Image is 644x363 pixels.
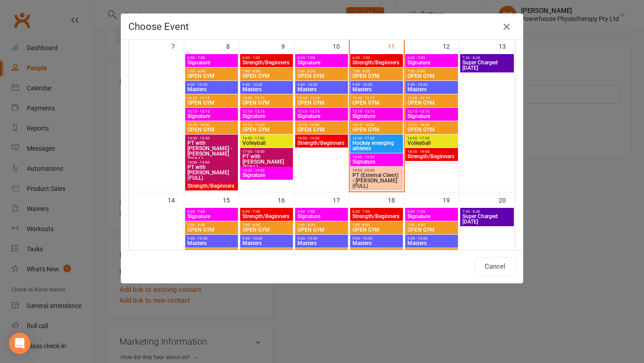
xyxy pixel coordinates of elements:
[242,60,291,65] span: Strength/Beginners
[407,250,456,254] span: 10:30 - 12:15
[443,192,459,207] div: 19
[187,160,236,165] span: 18:00 - 19:00
[407,140,456,146] span: Volleyball
[407,83,456,87] span: 9:30 - 10:30
[187,210,236,214] span: 6:00 - 7:00
[333,192,349,207] div: 17
[242,136,291,140] span: 16:00 - 17:00
[242,96,291,100] span: 10:30 - 12:15
[297,73,346,79] span: OPEN GYM
[352,173,401,189] span: PT (External Client) - [PERSON_NAME] (FULL)
[352,227,401,232] span: OPEN GYM
[9,333,30,354] div: Open Intercom Messenger
[187,140,236,162] span: PT with [PERSON_NAME] - [PERSON_NAME] (FULL)
[352,236,401,241] span: 9:30 - 10:30
[333,38,349,53] div: 10
[242,214,291,219] span: Strength/Beginners
[352,56,401,60] span: 6:00 - 7:00
[499,192,515,207] div: 20
[242,100,291,106] span: OPEN GYM
[407,123,456,127] span: 13:15 - 16:00
[187,127,236,132] span: OPEN GYM
[499,38,515,53] div: 13
[242,110,291,114] span: 12:15 - 13:15
[187,96,236,100] span: 10:30 - 12:15
[407,241,456,246] span: Masters
[407,127,456,132] span: OPEN GYM
[407,110,456,114] span: 12:15 - 13:15
[407,96,456,100] span: 10:30 - 12:15
[187,165,236,181] span: PT with [PERSON_NAME] (FULL)
[352,123,401,127] span: 13:15 - 16:00
[352,155,401,159] span: 18:00 - 19:00
[171,38,184,53] div: 7
[128,21,516,32] h4: Choose Event
[242,69,291,73] span: 7:00 - 8:00
[187,87,236,92] span: Masters
[281,38,294,53] div: 9
[407,136,456,140] span: 16:00 - 17:00
[407,236,456,241] span: 9:30 - 10:30
[352,210,401,214] span: 6:00 - 7:00
[500,20,514,34] button: Close
[242,83,291,87] span: 9:30 - 10:30
[187,100,236,106] span: OPEN GYM
[407,210,456,214] span: 6:00 - 7:00
[226,38,239,53] div: 8
[242,241,291,246] span: Masters
[187,183,236,189] span: Strength/Beginners
[352,250,401,254] span: 10:30 - 12:15
[297,250,346,254] span: 10:30 - 12:15
[242,169,291,173] span: 18:00 - 19:00
[352,69,401,73] span: 7:00 - 8:00
[297,123,346,127] span: 13:15 - 16:00
[462,210,512,214] span: 7:30 - 8:30
[407,223,456,227] span: 7:00 - 8:00
[242,250,291,254] span: 10:30 - 12:15
[297,223,346,227] span: 7:00 - 8:00
[352,127,401,132] span: OPEN GYM
[187,227,236,232] span: OPEN GYM
[297,227,346,232] span: OPEN GYM
[352,60,401,65] span: Strength/Beginners
[352,159,401,165] span: Signature
[242,127,291,132] span: OPEN GYM
[443,38,459,53] div: 12
[462,56,512,60] span: 7:30 - 8:30
[187,73,236,79] span: OPEN GYM
[407,227,456,232] span: OPEN GYM
[242,87,291,92] span: Masters
[352,169,401,173] span: 19:00 - 20:00
[187,214,236,219] span: Signature
[352,83,401,87] span: 9:30 - 10:30
[297,60,346,65] span: Signature
[297,69,346,73] span: 7:00 - 8:00
[407,114,456,119] span: Signature
[242,123,291,127] span: 13:15 - 16:00
[407,154,456,159] span: Strength/Beginners
[242,73,291,79] span: OPEN GYM
[407,150,456,154] span: 18:00 - 19:00
[407,56,456,60] span: 6:00 - 7:00
[187,110,236,114] span: 12:15 - 13:15
[242,223,291,227] span: 7:00 - 8:00
[187,56,236,60] span: 6:00 - 7:00
[407,100,456,106] span: OPEN GYM
[297,56,346,60] span: 6:00 - 7:00
[187,114,236,119] span: Signature
[352,87,401,92] span: Masters
[297,96,346,100] span: 10:30 - 12:15
[352,214,401,219] span: Strength/Beginners
[242,154,291,170] span: PT with [PERSON_NAME] (FULL)
[407,73,456,79] span: OPEN GYM
[462,214,512,224] span: Super Charged [DATE]
[278,192,294,207] div: 16
[407,214,456,219] span: Signature
[187,123,236,127] span: 13:15 - 16:00
[242,56,291,60] span: 6:00 - 7:00
[352,100,401,106] span: OPEN GYM
[242,114,291,119] span: Signature
[475,257,516,276] button: Cancel
[187,83,236,87] span: 9:30 - 10:30
[187,223,236,227] span: 7:00 - 8:00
